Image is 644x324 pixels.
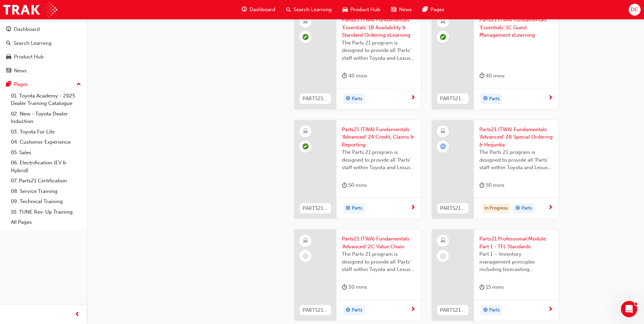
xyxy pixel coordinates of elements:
[479,235,553,250] span: Parts21 Professional Module Part 1 - TFL Standards
[8,176,84,186] a: 07. Parts21 Certification
[342,148,416,172] span: The Parts 21 program is designed to provide all 'Parts' staff within Toyota and Lexus dealerships...
[489,306,500,314] span: Parts
[14,25,40,33] div: Dashboard
[3,78,84,91] button: Pages
[479,181,484,190] span: duration-icon
[342,72,347,80] span: duration-icon
[3,65,84,77] a: News
[423,5,428,14] span: pages-icon
[8,109,84,127] a: 02. New - Toyota Dealer Induction
[350,6,380,14] span: Product Hub
[352,95,362,103] span: Parts
[250,6,275,14] span: Dashboard
[440,253,446,259] span: learningRecordVerb_NONE-icon
[621,301,637,317] iframe: Intercom live chat
[440,95,466,103] span: PARTS21WA_1ACSSGM_0823_EL
[441,17,445,26] span: learningResourceType_ELEARNING-icon
[342,16,416,39] span: Parts21 (TWA) Fundamentals 'Essentials' 1B Availability & Standard Ordering eLearning
[430,6,444,14] span: Pages
[14,39,52,47] div: Search Learning
[342,250,416,273] span: The Parts 21 program is designed to provide all 'Parts' staff within Toyota and Lexus dealerships...
[479,283,484,291] span: duration-icon
[410,205,416,211] span: next-icon
[3,22,84,78] button: DashboardSearch LearningProduct HubNews
[6,82,11,88] span: pages-icon
[303,236,308,245] span: learningResourceType_ELEARNING-icon
[346,306,350,315] span: target-icon
[242,5,247,14] span: guage-icon
[479,72,484,80] span: duration-icon
[14,67,27,75] div: News
[294,120,421,219] a: PARTS21WA_2AADVCC_0823_ELParts21 (TWA) Fundamentals 'Advanced' 2A Credit, Claims & ReportingThe P...
[6,26,11,33] span: guage-icon
[6,40,11,47] span: search-icon
[302,253,309,259] span: learningRecordVerb_NONE-icon
[399,6,412,14] span: News
[75,310,80,319] span: prev-icon
[8,207,84,217] a: 10. TUNE Rev-Up Training
[432,120,558,219] a: PARTS21WA_2BADVSO_0823_ELParts21 (TWA) Fundamentals 'Advanced' 2B Special Ordering & HeijunkaThe ...
[342,283,347,291] span: duration-icon
[515,204,520,213] span: target-icon
[342,235,416,250] span: Parts21 (TWA) Fundamentals 'Advanced' 2C Value Chain
[479,283,504,291] div: 15 mins
[302,95,328,103] span: PARTS21WA_1BESSAO_0823_EL
[302,143,309,149] span: learningRecordVerb_PASS-icon
[236,3,281,17] a: guage-iconDashboard
[286,5,291,14] span: search-icon
[6,54,11,60] span: car-icon
[3,2,57,17] img: Trak
[441,127,445,136] span: learningResourceType_ELEARNING-icon
[391,5,396,14] span: news-icon
[479,181,504,190] div: 50 mins
[410,95,416,101] span: next-icon
[342,126,416,149] span: Parts21 (TWA) Fundamentals 'Advanced' 2A Credit, Claims & Reporting
[483,306,488,315] span: target-icon
[386,3,417,17] a: news-iconNews
[432,230,558,321] a: PARTS21_PROFPART1_0923_ELParts21 Professional Module Part 1 - TFL StandardsPart 1 – Inventory man...
[521,204,532,212] span: Parts
[303,127,308,136] span: learningResourceType_ELEARNING-icon
[14,80,28,88] div: Pages
[8,158,84,176] a: 06. Electrification (EV & Hybrid)
[8,127,84,137] a: 03. Toyota For Life
[294,230,421,321] a: PARTS21WA_2CADVVC_0823_ELParts21 (TWA) Fundamentals 'Advanced' 2C Value ChainThe Parts 21 program...
[440,306,466,314] span: PARTS21_PROFPART1_0923_EL
[440,34,446,40] span: learningRecordVerb_COMPLETE-icon
[8,217,84,228] a: All Pages
[302,204,328,212] span: PARTS21WA_2AADVCC_0823_EL
[8,186,84,197] a: 08. Service Training
[548,307,553,313] span: next-icon
[479,16,553,39] span: Parts21 (TWA) Fundamentals 'Essentials' 1C Guest Management eLearning
[432,11,558,109] a: PARTS21WA_1ACSSGM_0823_ELParts21 (TWA) Fundamentals 'Essentials' 1C Guest Management eLearningdur...
[8,91,84,109] a: 01. Toyota Academy - 2025 Dealer Training Catalogue
[343,5,348,14] span: car-icon
[629,4,641,16] button: DC
[281,3,337,17] a: search-iconSearch Learning
[342,181,347,190] span: duration-icon
[346,94,350,103] span: target-icon
[8,196,84,207] a: 09. Technical Training
[483,94,488,103] span: target-icon
[6,68,11,74] span: news-icon
[342,283,367,291] div: 30 mins
[440,204,466,212] span: PARTS21WA_2BADVSO_0823_EL
[294,6,332,14] span: Search Learning
[346,204,350,213] span: target-icon
[479,250,553,273] span: Part 1 – Inventory management principles including forecasting, processes, and techniques.
[3,23,84,36] a: Dashboard
[294,11,421,109] a: PARTS21WA_1BESSAO_0823_ELParts21 (TWA) Fundamentals 'Essentials' 1B Availability & Standard Order...
[410,307,416,313] span: next-icon
[631,6,638,14] span: DC
[8,137,84,147] a: 04. Customer Experience
[342,72,367,80] div: 40 mins
[14,53,44,61] div: Product Hub
[342,39,416,62] span: The Parts 21 program is designed to provide all 'Parts' staff within Toyota and Lexus dealerships...
[441,236,445,245] span: learningResourceType_ELEARNING-icon
[440,143,446,149] span: learningRecordVerb_ATTEMPT-icon
[76,80,81,89] span: up-icon
[479,126,553,149] span: Parts21 (TWA) Fundamentals 'Advanced' 2B Special Ordering & Heijunka
[3,37,84,50] a: Search Learning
